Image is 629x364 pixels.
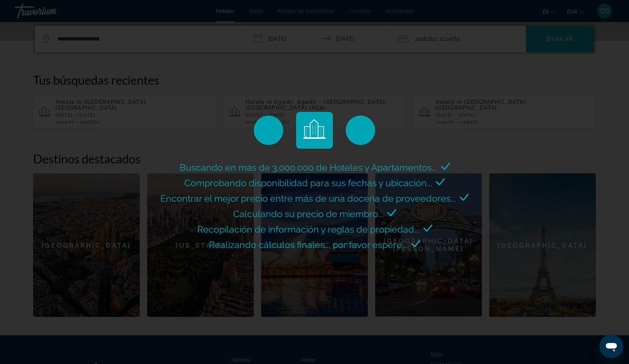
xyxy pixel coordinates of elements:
span: Recopilación de información y reglas de propiedad... [197,224,420,235]
span: Realizando cálculos finales... por favor espere... [209,239,408,250]
iframe: Botón para iniciar la ventana de mensajería [600,335,623,358]
span: Calculando su precio de miembro... [233,208,384,219]
span: Comprobando disponibilidad para sus fechas y ubicación... [184,177,432,188]
span: Encontrar el mejor precio entre más de una docena de proveedores... [160,193,456,204]
span: Buscando en más de 3.000.000 de Hoteles y Apartamentos... [180,162,437,173]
